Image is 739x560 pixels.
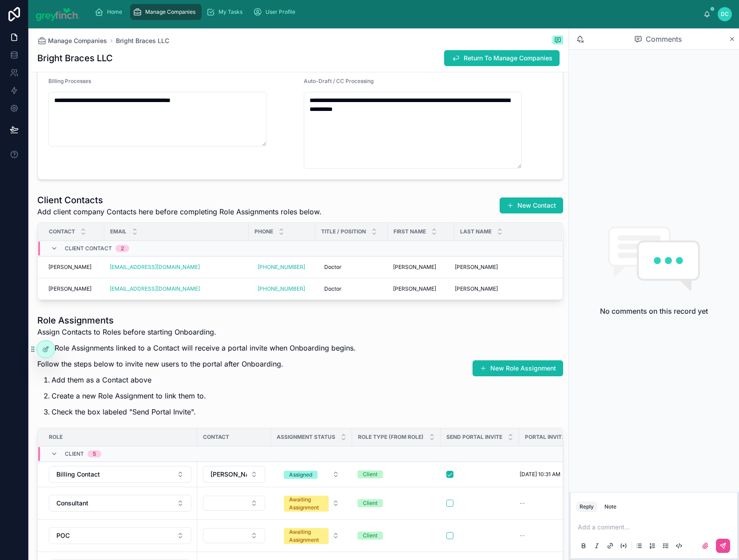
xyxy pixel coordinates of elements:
[48,264,99,271] a: [PERSON_NAME]
[254,228,273,235] span: Phone
[110,285,200,292] a: [EMAIL_ADDRESS][DOMAIN_NAME]
[48,36,107,45] span: Manage Companies
[525,434,569,441] span: Portal Invite Sent Date
[107,8,122,16] span: Home
[500,197,563,213] button: New Contact
[393,285,436,292] span: [PERSON_NAME]
[48,285,99,292] a: [PERSON_NAME]
[110,264,200,271] a: [EMAIL_ADDRESS][DOMAIN_NAME]
[254,260,310,274] a: [PHONE_NUMBER]
[37,359,356,369] p: Follow the steps below to invite new users to the portal after Onboarding.
[203,4,249,20] a: My Tasks
[37,314,356,327] h1: Role Assignments
[211,470,247,479] span: [PERSON_NAME]
[277,491,346,515] button: Select Button
[49,434,63,441] span: Role
[37,206,322,217] span: Add client company Contacts here before completing Role Assignments roles below.
[576,501,597,512] button: Reply
[289,471,312,479] div: Assigned
[52,390,356,401] p: Create a new Role Assignment to link them to.
[48,78,91,84] span: Billing Processes
[460,228,492,235] span: Last Name
[721,11,729,18] span: DC
[520,500,525,507] span: --
[321,282,382,296] a: Doctor
[646,34,682,44] span: Comments
[49,495,191,512] button: Select Button
[393,264,449,271] a: [PERSON_NAME]
[289,528,323,544] div: Awaiting Assignment
[258,264,305,271] a: [PHONE_NUMBER]
[87,2,704,22] div: scrollable content
[250,4,302,20] a: User Profile
[358,434,424,441] span: Role Type (from Role)
[37,52,113,64] h1: Bright Braces LLC
[520,471,560,478] span: [DATE] 10:31 AM
[473,360,563,376] button: New Role Assignment
[266,8,295,16] span: User Profile
[37,36,107,45] a: Manage Companies
[49,466,191,483] button: Select Button
[393,285,449,292] a: [PERSON_NAME]
[601,501,620,512] button: Note
[116,36,169,45] a: Bright Braces LLC
[277,434,335,441] span: Assignment Status
[203,434,229,441] span: Contact
[37,194,322,206] h1: Client Contacts
[56,470,100,479] span: Billing Contact
[455,285,551,292] a: [PERSON_NAME]
[363,470,377,478] div: Client
[277,524,346,548] button: Select Button
[52,375,356,385] p: Add them as a Contact above
[254,282,310,296] a: [PHONE_NUMBER]
[203,496,265,511] button: Select Button
[258,285,305,292] a: [PHONE_NUMBER]
[37,343,356,353] p: Only Role Assignments linked to a Contact will receive a portal invite when Onboarding begins.
[363,532,377,540] div: Client
[48,264,91,271] span: [PERSON_NAME]
[464,54,552,63] span: Return To Manage Companies
[393,264,436,271] span: [PERSON_NAME]
[444,50,560,66] button: Return To Manage Companies
[37,327,356,337] p: Assign Contacts to Roles before starting Onboarding.
[92,4,128,20] a: Home
[304,78,373,84] span: Auto-Draft / CC Processing
[455,285,498,292] span: [PERSON_NAME]
[56,499,88,508] span: Consultant
[321,228,366,235] span: Title / Position
[604,503,616,510] div: Note
[56,531,70,540] span: POC
[110,285,243,292] a: [EMAIL_ADDRESS][DOMAIN_NAME]
[110,264,243,271] a: [EMAIL_ADDRESS][DOMAIN_NAME]
[324,285,342,292] span: Doctor
[203,466,265,483] button: Select Button
[289,496,323,512] div: Awaiting Assignment
[65,245,112,252] span: Client Contact
[110,228,127,235] span: Email
[455,264,498,271] span: [PERSON_NAME]
[48,285,91,292] span: [PERSON_NAME]
[219,8,242,16] span: My Tasks
[321,260,382,274] a: Doctor
[393,228,426,235] span: First Name
[277,466,346,482] button: Select Button
[65,450,84,457] span: Client
[363,499,377,507] div: Client
[130,4,202,20] a: Manage Companies
[49,228,75,235] span: Contact
[324,264,342,271] span: Doctor
[600,306,708,316] h2: No comments on this record yet
[145,8,195,16] span: Manage Companies
[446,434,502,441] span: Send Portal Invite
[93,450,96,457] div: 5
[203,528,265,543] button: Select Button
[49,527,191,544] button: Select Button
[520,532,525,539] span: --
[52,406,356,417] p: Check the box labeled "Send Portal Invite".
[36,7,80,21] img: App logo
[455,264,551,271] a: [PERSON_NAME]
[121,245,124,252] div: 2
